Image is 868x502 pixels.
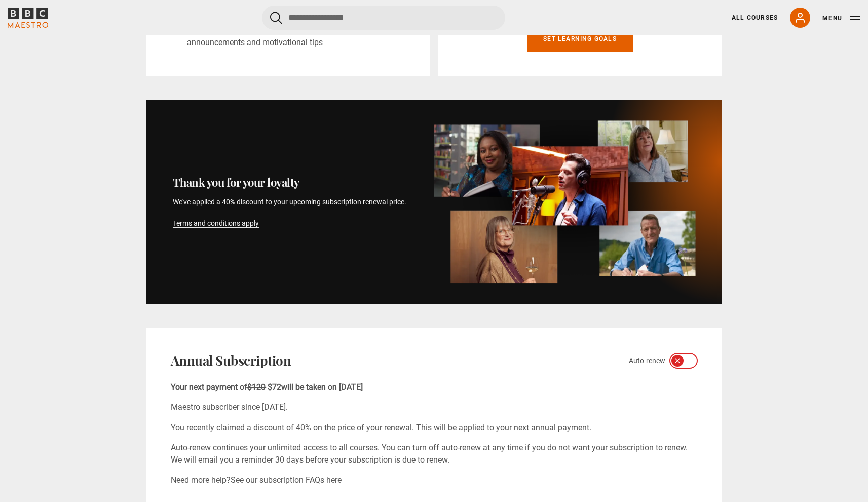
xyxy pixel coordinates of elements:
[171,474,698,486] p: Need more help?
[629,356,665,366] span: Auto-renew
[171,422,698,434] p: You recently claimed a discount of 40% on the price of your renewal. This will be applied to your...
[173,176,410,189] h2: Thank you for your loyalty
[270,12,282,24] button: Submit the search query
[171,401,698,413] p: Maestro subscriber since [DATE].
[173,219,259,228] a: Terms and conditions apply
[822,13,860,23] button: Toggle navigation
[187,24,406,49] p: Send me personalised recommendations, course announcements and motivational tips
[231,475,342,485] a: See our subscription FAQs here
[434,120,696,284] img: banner_image-1d4a58306c65641337db.webp
[268,382,281,392] span: $72
[8,8,48,28] svg: BBC Maestro
[173,197,410,229] p: We've applied a 40% discount to your upcoming subscription renewal price.
[732,13,778,22] a: All Courses
[262,6,505,30] input: Search
[527,26,633,52] a: Set learning goals
[247,382,266,392] span: $120
[171,353,291,369] h2: Annual Subscription
[171,382,363,392] b: Your next payment of will be taken on [DATE]
[171,442,698,466] p: Auto-renew continues your unlimited access to all courses. You can turn off auto-renew at any tim...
